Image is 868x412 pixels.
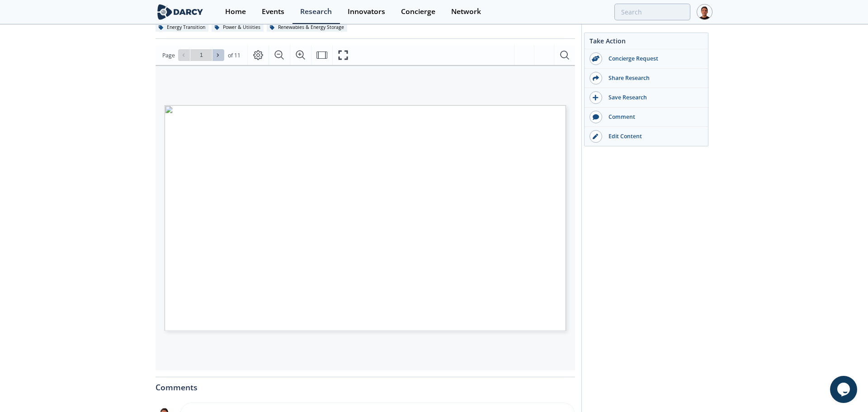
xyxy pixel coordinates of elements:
[401,8,435,15] div: Concierge
[614,4,690,20] input: Advanced Search
[602,55,703,63] div: Concierge Request
[300,8,332,15] div: Research
[602,113,703,121] div: Comment
[156,4,205,20] img: logo-wide.svg
[602,132,703,140] div: Edit Content
[267,23,347,32] div: Renewables & Energy Storage
[212,23,264,32] div: Power & Utilities
[156,23,208,32] div: Energy Transition
[830,376,859,403] iframe: chat widget
[262,8,284,15] div: Events
[602,74,703,82] div: Share Research
[156,377,575,392] div: Comments
[585,36,708,49] div: Take Action
[585,127,708,146] a: Edit Content
[697,4,712,20] img: Profile
[451,8,481,15] div: Network
[225,8,246,15] div: Home
[348,8,385,15] div: Innovators
[602,94,703,102] div: Save Research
